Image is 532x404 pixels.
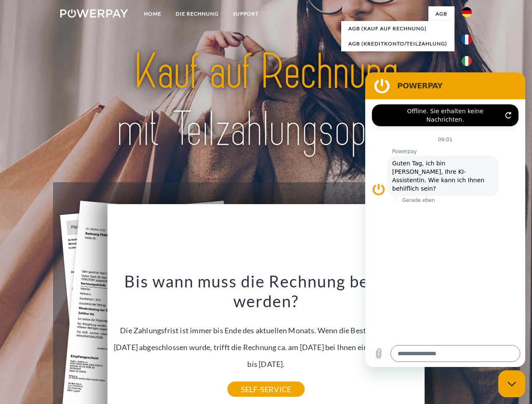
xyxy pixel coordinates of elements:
img: fr [462,35,472,45]
a: AGB (Kauf auf Rechnung) [341,21,454,36]
img: title-powerpay_de.svg [80,40,452,161]
div: Die Zahlungsfrist ist immer bis Ende des aktuellen Monats. Wenn die Bestellung z.B. am [DATE] abg... [112,271,420,389]
img: de [462,7,472,17]
iframe: Messaging-Fenster [365,72,525,367]
a: DIE RECHNUNG [168,6,226,21]
a: AGB (Kreditkonto/Teilzahlung) [341,36,454,51]
a: SUPPORT [226,6,266,21]
a: SELF-SERVICE [227,382,305,397]
img: it [462,56,472,66]
a: Home [137,6,168,21]
iframe: Schaltfläche zum Öffnen des Messaging-Fensters; Konversation läuft [498,370,525,397]
img: logo-powerpay-white.svg [60,9,128,18]
h3: Bis wann muss die Rechnung bezahlt werden? [112,271,420,311]
a: agb [428,6,454,21]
